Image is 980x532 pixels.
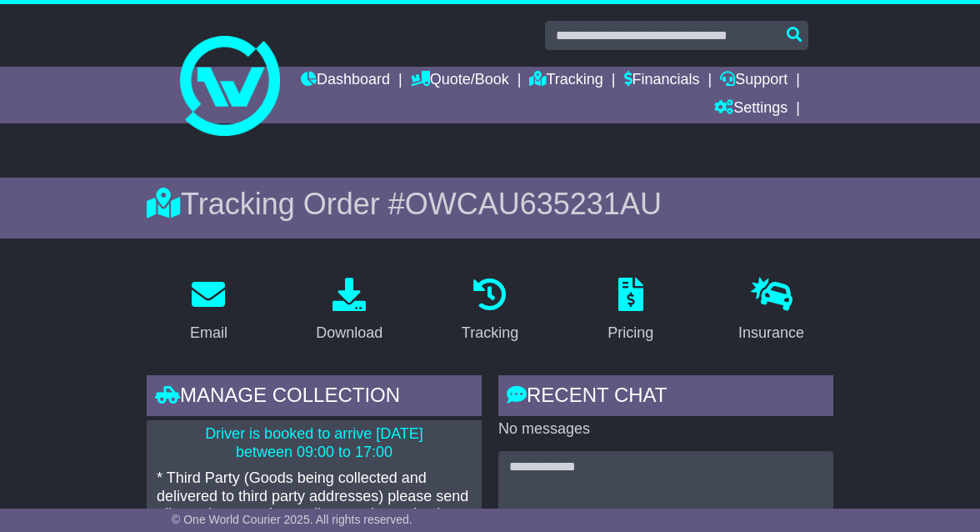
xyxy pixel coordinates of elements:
span: OWCAU635231AU [405,187,662,221]
p: Driver is booked to arrive [DATE] between 09:00 to 17:00 [157,425,472,461]
div: Email [190,322,227,344]
a: Tracking [451,272,529,350]
div: Manage collection [147,375,482,420]
a: Email [179,272,238,350]
a: Quote/Book [411,67,509,95]
a: Dashboard [301,67,390,95]
a: Pricing [597,272,664,350]
p: No messages [498,420,833,439]
div: RECENT CHAT [498,375,833,420]
div: Insurance [738,322,804,344]
a: Financials [624,67,700,95]
div: Tracking Order # [147,186,833,222]
a: Support [720,67,787,95]
a: Insurance [727,272,815,350]
div: Pricing [607,322,653,344]
div: Tracking [462,322,518,344]
a: Download [305,272,393,350]
a: Tracking [529,67,602,95]
span: © One World Courier 2025. All rights reserved. [172,513,412,526]
a: Settings [714,95,787,123]
div: Download [316,322,382,344]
